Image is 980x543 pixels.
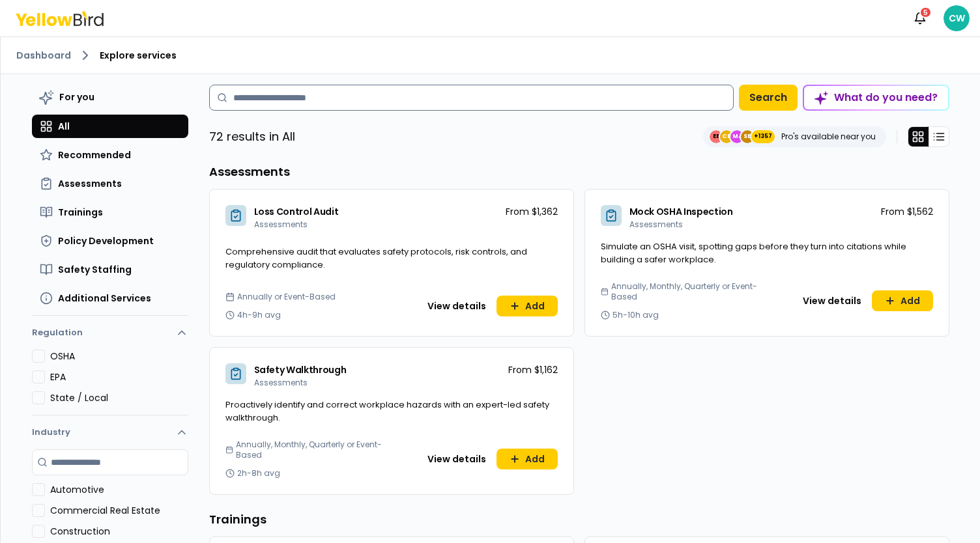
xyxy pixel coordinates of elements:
button: View details [795,290,869,311]
span: For you [59,90,94,104]
button: Add [497,296,558,316]
button: What do you need? [803,85,949,111]
span: EE [710,130,723,143]
button: Trainings [32,201,188,224]
a: Dashboard [16,49,71,62]
button: All [32,115,188,138]
span: Assessments [58,177,122,190]
span: Safety Walkthrough [254,363,347,376]
button: Add [872,290,933,311]
h3: Trainings [209,510,949,529]
button: Policy Development [32,229,188,253]
span: Annually, Monthly, Quarterly or Event-Based [236,439,386,460]
button: Industry [32,415,188,449]
span: Assessments [629,219,683,230]
span: Proactively identify and correct workplace hazards with an expert-led safety walkthrough. [225,398,549,424]
span: SE [741,130,754,143]
label: EPA [50,370,188,383]
label: OSHA [50,350,188,363]
button: Search [739,85,798,111]
button: Assessments [32,172,188,195]
label: Construction [50,525,188,538]
div: What do you need? [804,86,948,109]
span: Mock OSHA Inspection [629,205,733,218]
span: Assessments [254,377,308,388]
p: 72 results in All [209,128,295,146]
nav: breadcrumb [16,48,964,63]
span: Safety Staffing [58,263,132,276]
label: State / Local [50,391,188,404]
button: Add [497,449,558,469]
span: +1357 [754,130,772,143]
span: Annually, Monthly, Quarterly or Event-Based [611,281,762,302]
h3: Assessments [209,163,949,181]
span: CE [720,130,733,143]
button: Additional Services [32,286,188,310]
span: 2h-8h avg [237,468,280,479]
p: From $1,562 [881,205,933,218]
span: Trainings [58,206,103,219]
span: Annually or Event-Based [237,292,336,302]
p: Pro's available near you [781,132,876,142]
span: CW [944,5,970,31]
button: 5 [907,5,933,31]
p: From $1,162 [508,363,558,376]
span: Simulate an OSHA visit, spotting gaps before they turn into citations while building a safer work... [601,240,906,266]
span: MJ [730,130,743,143]
span: Loss Control Audit [254,205,339,218]
div: Regulation [32,350,188,415]
span: Comprehensive audit that evaluates safety protocols, risk controls, and regulatory compliance. [225,245,527,271]
span: Policy Development [58,234,154,247]
button: For you [32,85,188,109]
button: Safety Staffing [32,258,188,281]
button: View details [420,449,494,469]
button: Regulation [32,321,188,350]
span: All [58,120,70,133]
label: Commercial Real Estate [50,504,188,517]
span: Assessments [254,219,308,230]
p: From $1,362 [506,205,558,218]
span: 4h-9h avg [237,310,281,320]
span: Recommended [58,148,131,161]
span: 5h-10h avg [612,310,659,320]
label: Automotive [50,483,188,496]
div: 5 [919,7,932,18]
button: View details [420,296,494,316]
button: Recommended [32,143,188,167]
span: Explore services [100,49,177,62]
span: Additional Services [58,292,151,305]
